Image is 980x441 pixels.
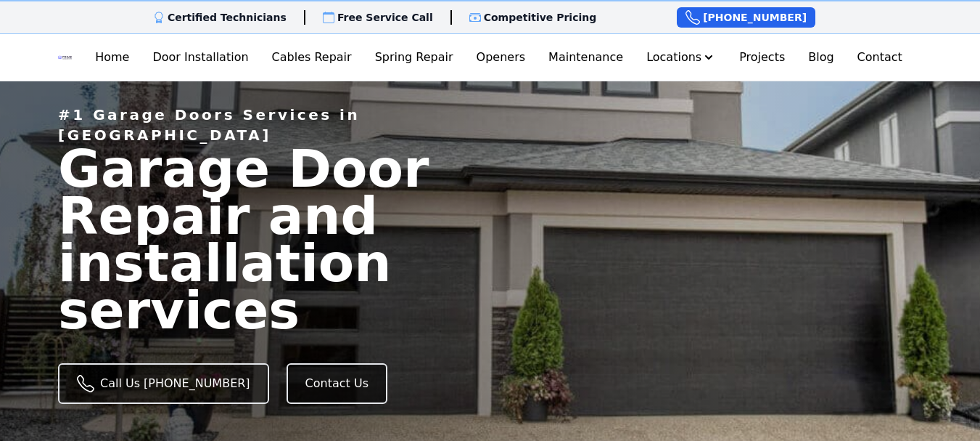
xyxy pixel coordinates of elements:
a: [PHONE_NUMBER] [677,7,815,28]
a: Door Installation [147,43,254,72]
span: Garage Door Repair and installation services [58,138,429,340]
a: Blog [802,43,839,72]
a: Cables Repair [266,43,358,72]
button: Locations [641,43,722,72]
p: Competitive Pricing [484,10,597,25]
p: #1 Garage Doors Services in [GEOGRAPHIC_DATA] [58,105,476,145]
a: Projects [733,43,791,72]
p: Free Service Call [337,10,433,25]
p: Certified Technicians [168,10,287,25]
a: Contact [852,43,908,72]
a: Contact Us [287,363,387,404]
a: Maintenance [543,43,629,72]
img: Logo [58,46,72,69]
a: Home [89,43,135,72]
a: Spring Repair [369,43,459,72]
a: Call Us [PHONE_NUMBER] [58,363,269,404]
a: Openers [471,43,532,72]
